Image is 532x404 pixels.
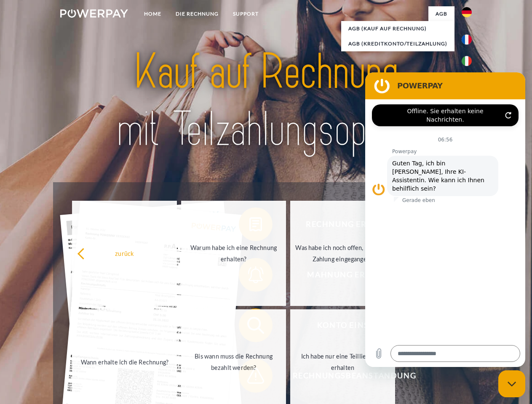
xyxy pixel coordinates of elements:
[168,6,226,21] a: DIE RECHNUNG
[226,6,266,21] a: SUPPORT
[80,40,452,161] img: title-powerpay_de.svg
[60,9,128,18] img: logo-powerpay-white.svg
[428,6,454,21] a: agb
[186,242,281,265] div: Warum habe ich eine Rechnung erhalten?
[186,351,281,373] div: Bis wann muss die Rechnung bezahlt werden?
[462,7,472,17] img: de
[462,35,472,45] img: fr
[295,242,390,265] div: Was habe ich noch offen, ist meine Zahlung eingegangen?
[341,21,454,36] a: AGB (Kauf auf Rechnung)
[77,356,172,367] div: Wann erhalte ich die Rechnung?
[137,6,168,21] a: Home
[341,36,454,51] a: AGB (Kreditkonto/Teilzahlung)
[462,56,472,66] img: it
[365,72,525,367] iframe: Messaging-Fenster
[498,370,525,397] iframe: Schaltfläche zum Öffnen des Messaging-Fensters; Konversation läuft
[77,247,172,259] div: zurück
[290,201,395,306] a: Was habe ich noch offen, ist meine Zahlung eingegangen?
[295,351,390,373] div: Ich habe nur eine Teillieferung erhalten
